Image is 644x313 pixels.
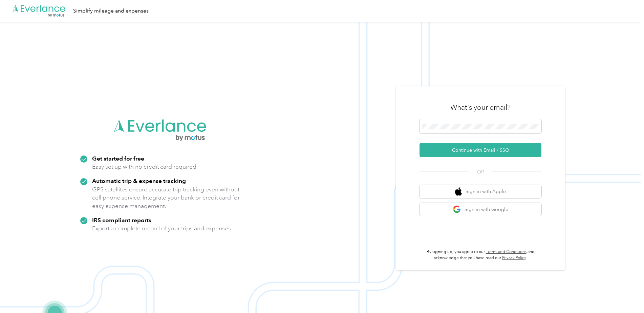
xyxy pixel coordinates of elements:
[420,249,541,261] p: By signing up, you agree to our and acknowledge that you have read our .
[420,185,541,198] button: apple logoSign in with Apple
[420,203,541,216] button: google logoSign in with Google
[92,216,151,224] strong: IRS compliant reports
[92,177,186,184] strong: Automatic trip & expense tracking
[450,103,511,112] h3: What's your email?
[92,163,196,171] p: Easy set up with no credit card required
[453,205,461,214] img: google logo
[455,187,462,196] img: apple logo
[92,185,240,210] p: GPS satellites ensure accurate trip tracking even without cell phone service. Integrate your bank...
[469,168,492,175] span: OR
[92,224,232,233] p: Export a complete record of your trips and expenses.
[92,155,144,162] strong: Get started for free
[486,249,527,254] a: Terms and Conditions
[502,255,526,260] a: Privacy Policy
[420,143,541,157] button: Continue with Email / SSO
[73,7,149,15] div: Simplify mileage and expenses
[606,275,644,313] iframe: Everlance-gr Chat Button Frame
